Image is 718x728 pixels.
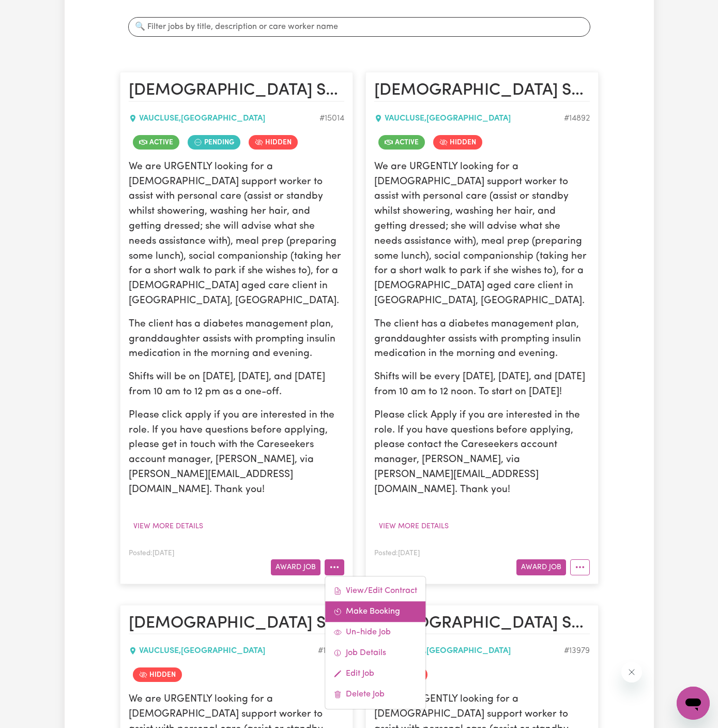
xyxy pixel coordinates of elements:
[318,645,344,657] div: Job ID #14383
[433,135,482,150] span: Job is hidden
[516,559,566,575] button: Award Job
[129,550,174,557] span: Posted: [DATE]
[129,518,208,534] button: View more details
[374,518,453,534] button: View more details
[129,160,344,309] p: We are URGENTLY looking for a [DEMOGRAPHIC_DATA] support worker to assist with personal care (ass...
[129,317,344,362] p: The client has a diabetes management plan, granddaughter assists with prompting insulin medicatio...
[374,317,590,362] p: The client has a diabetes management plan, granddaughter assists with prompting insulin medicatio...
[325,576,426,709] div: More options
[374,614,590,634] h2: Female Support Worker Needed Every Monday, Wednesday And Friday In Vaucluse, NSW VAUCLUSE, New So...
[374,550,420,557] span: Posted: [DATE]
[378,135,425,150] span: Job is active
[564,645,590,657] div: Job ID #13979
[374,370,590,400] p: Shifts will be every [DATE], [DATE], and [DATE] from 10 am to 12 noon. To start on [DATE]!
[129,370,344,400] p: Shifts will be on [DATE], [DATE], and [DATE] from 10 am to 12 pm as a one-off.
[129,614,344,634] h2: Female Support Worker Needed Every Monday, Wednesday And Friday In Vaucluse, NSW
[6,7,63,16] span: Need any help?
[374,408,590,498] p: Please click Apply if you are interested in the role. If you have questions before applying, plea...
[325,622,425,643] a: Un-hide Job
[374,112,564,125] div: VAUCLUSE , [GEOGRAPHIC_DATA]
[325,643,425,663] a: Job Details
[325,684,425,705] a: Delete Job
[271,559,320,575] button: Award Job
[374,81,590,101] h2: Female Support Worker Needed Every Monday, Wednesday And Friday In Vaucluse, NSW
[677,687,710,720] iframe: Button to launch messaging window
[319,112,344,125] div: Job ID #15014
[188,135,240,150] span: Job contract pending review by care worker
[570,559,590,575] button: More options
[133,135,179,150] span: Job is active
[564,112,590,125] div: Job ID #14892
[128,17,590,37] input: 🔍 Filter jobs by title, description or care worker name
[325,663,425,684] a: Edit Job
[129,112,319,125] div: VAUCLUSE , [GEOGRAPHIC_DATA]
[325,559,344,575] button: More options
[133,667,182,682] span: Job is hidden
[621,662,642,682] iframe: Close message
[129,408,344,498] p: Please click apply if you are interested in the role. If you have questions before applying, plea...
[374,160,590,309] p: We are URGENTLY looking for a [DEMOGRAPHIC_DATA] support worker to assist with personal care (ass...
[325,601,425,622] a: Make Booking
[129,81,344,101] h2: Female Support Worker Needed In Vaucluse, NSW
[129,645,318,657] div: VAUCLUSE , [GEOGRAPHIC_DATA]
[249,135,298,150] span: Job is hidden
[374,645,564,657] div: VAUCLUSE , [GEOGRAPHIC_DATA]
[325,581,425,601] a: View/Edit Contract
